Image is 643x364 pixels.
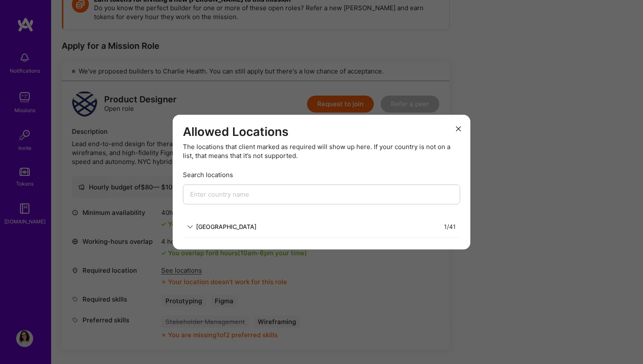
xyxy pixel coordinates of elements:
div: 1 / 41 [444,222,456,231]
div: [GEOGRAPHIC_DATA] [196,222,256,231]
div: Search locations [183,170,460,179]
i: icon ArrowDown [187,224,193,230]
i: icon Close [456,126,461,131]
div: The locations that client marked as required will show up here. If your country is not on a list,... [183,142,460,160]
input: Enter country name [183,184,460,204]
div: modal [173,115,470,250]
h3: Allowed Locations [183,125,460,139]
